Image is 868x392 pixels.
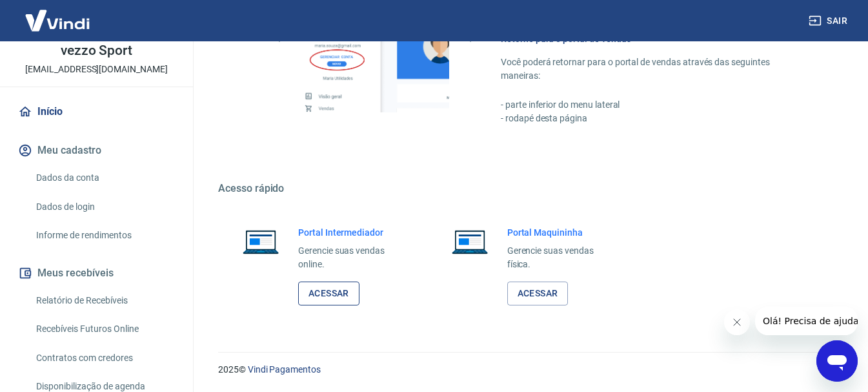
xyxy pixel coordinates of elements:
[218,182,837,195] h5: Acesso rápido
[15,136,177,165] button: Meu cadastro
[298,226,404,239] h6: Portal Intermediador
[31,194,177,220] a: Dados de login
[248,364,321,375] a: Vindi Pagamentos
[806,9,853,33] button: Sair
[501,112,806,125] p: - rodapé desta página
[15,259,177,287] button: Meus recebíveis
[31,316,177,342] a: Recebíveis Futuros Online
[507,244,613,271] p: Gerencie suas vendas física.
[724,309,750,335] iframe: Fechar mensagem
[501,56,806,83] p: Você poderá retornar para o portal de vendas através das seguintes maneiras:
[31,222,177,249] a: Informe de rendimentos
[234,226,288,257] img: Imagem de um notebook aberto
[15,98,177,126] a: Início
[507,226,613,239] h6: Portal Maquininha
[8,9,108,19] span: Olá! Precisa de ajuda?
[15,1,99,40] img: Vindi
[507,282,569,305] a: Acessar
[755,307,858,335] iframe: Mensagem da empresa
[218,363,837,377] p: 2025 ©
[298,282,359,305] a: Acessar
[298,244,404,271] p: Gerencie suas vendas online.
[816,340,858,382] iframe: Botão para abrir a janela de mensagens
[443,226,497,257] img: Imagem de um notebook aberto
[31,287,177,314] a: Relatório de Recebíveis
[501,98,806,112] p: - parte inferior do menu lateral
[31,345,177,371] a: Contratos com credores
[25,63,168,76] p: [EMAIL_ADDRESS][DOMAIN_NAME]
[31,165,177,191] a: Dados da conta
[61,44,132,57] p: vezzo Sport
